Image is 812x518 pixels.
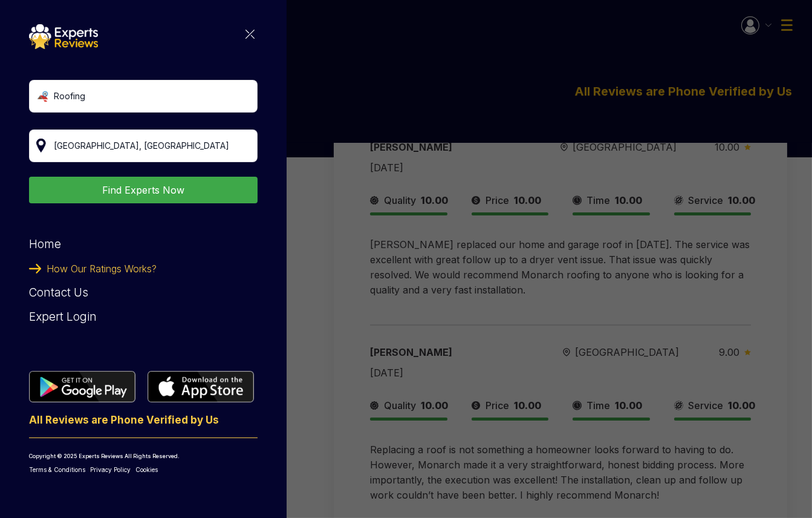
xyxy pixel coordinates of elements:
p: All Reviews are Phone Verified by Us [29,415,258,438]
input: Search Category [29,80,258,113]
input: Your City [29,129,258,162]
img: categoryImgae [29,264,42,273]
img: categoryImgae [148,371,254,402]
a: Terms & Conditions [29,465,85,474]
span: How Our Ratings Works? [47,257,157,281]
a: Cookies [135,465,158,474]
img: categoryImgae [29,371,135,402]
img: categoryImgae [29,24,98,49]
div: Expert Login [29,305,258,329]
p: Copyright © 2025 Experts Reviews All Rights Reserved. [29,453,258,459]
a: Home [29,237,61,251]
img: categoryImgae [245,30,255,39]
a: Privacy Policy [90,465,131,474]
button: Find Experts Now [29,177,258,203]
a: Contact Us [29,286,88,300]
